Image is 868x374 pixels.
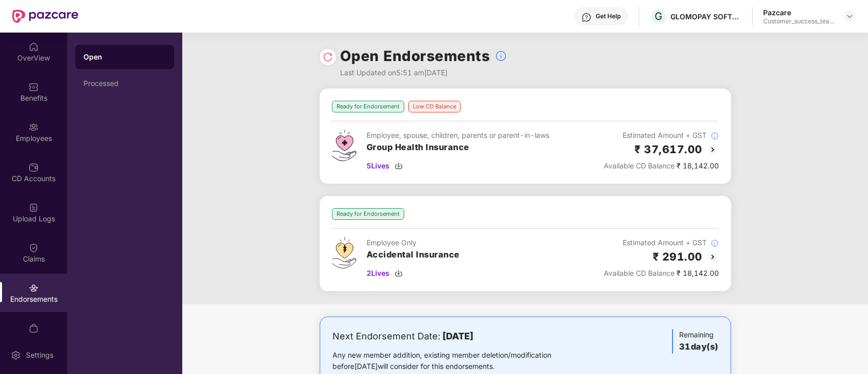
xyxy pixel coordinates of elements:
[29,82,39,92] img: svg+xml;base64,PHN2ZyBpZD0iQmVuZWZpdHMiIHhtbG5zPSJodHRwOi8vd3d3LnczLm9yZy8yMDAwL3N2ZyIgd2lkdGg9Ij...
[332,329,583,343] div: Next Endorsement Date:
[83,52,166,62] div: Open
[670,12,742,21] div: GLOMOPAY SOFTWARE PRIVATE LIMITED
[332,208,404,220] div: Ready for Endorsement
[11,350,21,360] img: svg+xml;base64,PHN2ZyBpZD0iU2V0dGluZy0yMHgyMCIgeG1sbnM9Imh0dHA6Ly93d3cudzMub3JnLzIwMDAvc3ZnIiB3aW...
[367,237,460,248] div: Employee Only
[604,237,719,248] div: Estimated Amount + GST
[332,237,356,269] img: svg+xml;base64,PHN2ZyB4bWxucz0iaHR0cDovL3d3dy53My5vcmcvMjAwMC9zdmciIHdpZHRoPSI0OS4zMjEiIGhlaWdodD...
[679,340,718,354] h3: 31 day(s)
[655,10,662,22] span: G
[604,160,719,171] div: ₹ 18,142.00
[12,10,78,23] img: New Pazcare Logo
[367,141,549,154] h3: Group Health Insurance
[763,8,834,17] div: Pazcare
[604,269,675,277] span: Available CD Balance
[442,331,473,341] b: [DATE]
[332,350,583,372] div: Any new member addition, existing member deletion/modification before [DATE] will consider for th...
[29,283,39,293] img: svg+xml;base64,PHN2ZyBpZD0iRW5kb3JzZW1lbnRzIiB4bWxucz0iaHR0cDovL3d3dy53My5vcmcvMjAwMC9zdmciIHdpZH...
[711,239,719,247] img: svg+xml;base64,PHN2ZyBpZD0iSW5mb18tXzMyeDMyIiBkYXRhLW5hbWU9IkluZm8gLSAzMngzMiIgeG1sbnM9Imh0dHA6Ly...
[711,132,719,140] img: svg+xml;base64,PHN2ZyBpZD0iSW5mb18tXzMyeDMyIiBkYXRhLW5hbWU9IkluZm8gLSAzMngzMiIgeG1sbnM9Imh0dHA6Ly...
[395,162,403,170] img: svg+xml;base64,PHN2ZyBpZD0iRG93bmxvYWQtMzJ4MzIiIHhtbG5zPSJodHRwOi8vd3d3LnczLm9yZy8yMDAwL3N2ZyIgd2...
[846,12,854,20] img: svg+xml;base64,PHN2ZyBpZD0iRHJvcGRvd24tMzJ4MzIiIHhtbG5zPSJodHRwOi8vd3d3LnczLm9yZy8yMDAwL3N2ZyIgd2...
[408,101,461,112] div: Low CD Balance
[29,162,39,172] img: svg+xml;base64,PHN2ZyBpZD0iQ0RfQWNjb3VudHMiIGRhdGEtbmFtZT0iQ0QgQWNjb3VudHMiIHhtbG5zPSJodHRwOi8vd3...
[604,268,719,279] div: ₹ 18,142.00
[29,243,39,253] img: svg+xml;base64,PHN2ZyBpZD0iQ2xhaW0iIHhtbG5zPSJodHRwOi8vd3d3LnczLm9yZy8yMDAwL3N2ZyIgd2lkdGg9IjIwIi...
[653,248,703,265] h2: ₹ 291.00
[604,130,719,141] div: Estimated Amount + GST
[707,251,719,263] img: svg+xml;base64,PHN2ZyBpZD0iQmFjay0yMHgyMCIgeG1sbnM9Imh0dHA6Ly93d3cudzMub3JnLzIwMDAvc3ZnIiB3aWR0aD...
[367,130,549,141] div: Employee, spouse, children, parents or parent-in-laws
[596,12,621,20] div: Get Help
[23,350,57,360] div: Settings
[29,122,39,132] img: svg+xml;base64,PHN2ZyBpZD0iRW1wbG95ZWVzIiB4bWxucz0iaHR0cDovL3d3dy53My5vcmcvMjAwMC9zdmciIHdpZHRoPS...
[332,101,404,112] div: Ready for Endorsement
[495,50,507,62] img: svg+xml;base64,PHN2ZyBpZD0iSW5mb18tXzMyeDMyIiBkYXRhLW5hbWU9IkluZm8gLSAzMngzMiIgeG1sbnM9Imh0dHA6Ly...
[763,17,834,25] div: Customer_success_team_lead
[581,12,592,22] img: svg+xml;base64,PHN2ZyBpZD0iSGVscC0zMngzMiIgeG1sbnM9Imh0dHA6Ly93d3cudzMub3JnLzIwMDAvc3ZnIiB3aWR0aD...
[367,160,389,171] span: 5 Lives
[604,161,675,170] span: Available CD Balance
[707,143,719,156] img: svg+xml;base64,PHN2ZyBpZD0iQmFjay0yMHgyMCIgeG1sbnM9Imh0dHA6Ly93d3cudzMub3JnLzIwMDAvc3ZnIiB3aWR0aD...
[367,268,389,279] span: 2 Lives
[29,42,39,52] img: svg+xml;base64,PHN2ZyBpZD0iSG9tZSIgeG1sbnM9Imh0dHA6Ly93d3cudzMub3JnLzIwMDAvc3ZnIiB3aWR0aD0iMjAiIG...
[340,45,490,67] h1: Open Endorsements
[367,248,460,262] h3: Accidental Insurance
[29,203,39,213] img: svg+xml;base64,PHN2ZyBpZD0iVXBsb2FkX0xvZ3MiIGRhdGEtbmFtZT0iVXBsb2FkIExvZ3MiIHhtbG5zPSJodHRwOi8vd3...
[29,323,39,333] img: svg+xml;base64,PHN2ZyBpZD0iTXlfT3JkZXJzIiBkYXRhLW5hbWU9Ik15IE9yZGVycyIgeG1sbnM9Imh0dHA6Ly93d3cudz...
[83,79,166,88] div: Processed
[672,329,718,354] div: Remaining
[634,141,703,158] h2: ₹ 37,617.00
[340,67,508,78] div: Last Updated on 5:51 am[DATE]
[395,269,403,277] img: svg+xml;base64,PHN2ZyBpZD0iRG93bmxvYWQtMzJ4MzIiIHhtbG5zPSJodHRwOi8vd3d3LnczLm9yZy8yMDAwL3N2ZyIgd2...
[323,52,333,62] img: svg+xml;base64,PHN2ZyBpZD0iUmVsb2FkLTMyeDMyIiB4bWxucz0iaHR0cDovL3d3dy53My5vcmcvMjAwMC9zdmciIHdpZH...
[332,130,356,161] img: svg+xml;base64,PHN2ZyB4bWxucz0iaHR0cDovL3d3dy53My5vcmcvMjAwMC9zdmciIHdpZHRoPSI0Ny43MTQiIGhlaWdodD...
